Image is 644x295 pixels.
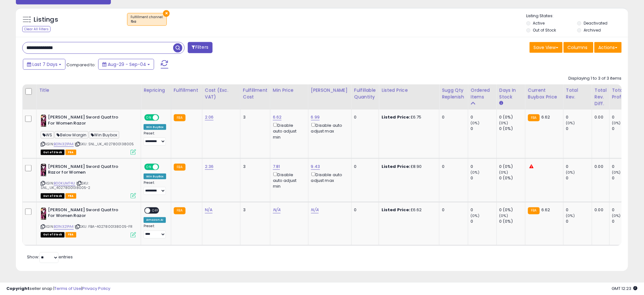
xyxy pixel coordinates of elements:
small: (0%) [612,213,621,219]
div: 0.00 [595,164,605,169]
div: Current Buybox Price [528,87,561,100]
span: All listings that are currently out of stock and unavailable for purchase on Amazon [41,193,64,199]
div: Total Rev. [566,87,589,100]
small: (0%) [612,170,621,175]
div: Win BuyBox [144,124,166,130]
div: [PERSON_NAME] [311,87,349,94]
div: 0 [354,114,374,120]
div: 0 (0%) [499,207,525,213]
div: Total Rev. Diff. [595,87,607,107]
div: fba [131,19,163,24]
img: 41+QVNvsLTL._SL40_.jpg [41,207,46,220]
div: 3 [243,164,265,169]
span: | SKU: SNL_UK_4027800138005 [75,141,134,147]
a: B01N321PA4 [54,224,74,230]
a: N/A [205,207,213,213]
span: 6.62 [541,114,550,120]
b: [PERSON_NAME] Sword Quattro Razor for Women [48,164,125,177]
div: 0 [612,219,638,225]
span: 6.62 [541,207,550,213]
small: (0%) [499,213,508,219]
button: Actions [594,42,622,53]
div: 0 [566,164,592,169]
span: OFF [150,208,160,213]
span: ON [145,164,153,169]
span: Fulfillment channel : [131,15,163,24]
div: 0 [354,207,374,213]
b: Listed Price: [382,207,410,213]
div: 0 [612,175,638,181]
span: Compared to: [66,62,96,68]
a: Terms of Use [54,285,81,291]
small: FBA [174,207,186,214]
div: Fulfillable Quantity [354,87,376,100]
div: Ordered Items [471,87,494,100]
b: Listed Price: [382,114,410,120]
b: [PERSON_NAME] Sword Quattro For Women Razor [48,207,125,221]
button: Aug-29 - Sep-04 [98,59,154,70]
a: B01N321PA4 [54,141,74,147]
div: Min Price [273,87,306,94]
small: (0%) [471,170,480,175]
div: 0 [566,114,592,120]
div: Disable auto adjust max [311,122,347,134]
span: OFF [158,164,168,169]
div: 3 [243,207,265,213]
div: Preset: [144,224,166,239]
div: 0 [442,207,463,213]
div: 0 [471,175,497,181]
span: | SKU: FBA-4027800138005-FR [75,224,133,229]
label: Deactivated [584,20,607,26]
a: B00KIJM74U [54,181,75,186]
div: 0 [612,114,638,120]
th: Please note that this number is a calculation based on your required days of coverage and your ve... [439,84,468,110]
div: £6.62 [382,207,434,213]
div: 0 [471,164,497,169]
small: FBA [528,114,540,121]
div: Amazon AI [144,217,166,223]
a: 2.36 [205,163,214,170]
a: N/A [273,207,281,213]
div: 0 [471,207,497,213]
a: 6.62 [273,114,282,120]
small: (0%) [499,170,508,175]
div: 0 [471,126,497,132]
span: Columns [568,44,588,51]
small: FBA [528,207,540,214]
small: (0%) [499,120,508,126]
div: 0 [612,126,638,132]
div: 0 [442,114,463,120]
button: Columns [564,42,593,53]
small: (0%) [566,120,575,126]
span: Below Margin [55,131,88,139]
div: 0 [566,219,592,225]
button: Last 7 Days [23,59,65,70]
div: 0 [612,207,638,213]
small: Days In Stock. [499,100,503,106]
small: (0%) [471,213,480,219]
button: Filters [188,42,213,53]
b: [PERSON_NAME] Sword Quattro For Women Razor [48,114,125,128]
div: 0 [566,126,592,132]
div: 0 (0%) [499,219,525,225]
a: N/A [311,207,319,213]
div: 0 [471,219,497,225]
div: 0 [471,114,497,120]
div: 0 (0%) [499,175,525,181]
a: 2.06 [205,114,214,120]
div: ASIN: [41,207,136,237]
small: FBA [174,164,186,171]
span: WS [41,131,54,139]
div: Disable auto adjust min [273,171,303,190]
span: Show: entries [27,254,73,260]
div: Listed Price [382,87,437,94]
button: Save View [530,42,563,53]
a: 6.99 [311,114,320,120]
span: All listings that are currently out of stock and unavailable for purchase on Amazon [41,150,64,155]
div: Days In Stock [499,87,523,100]
p: Listing States: [526,13,628,19]
button: × [163,10,170,17]
small: (0%) [566,170,575,175]
div: 3 [243,114,265,120]
div: Displaying 1 to 3 of 3 items [569,76,622,82]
